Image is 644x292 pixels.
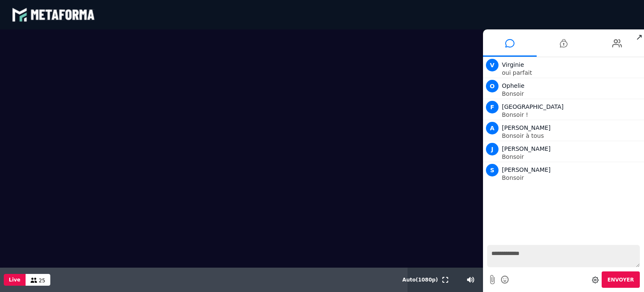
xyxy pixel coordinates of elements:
[486,101,499,113] span: F
[502,103,563,110] span: [GEOGRAPHIC_DATA]
[401,268,440,292] button: Auto(1080p)
[4,274,26,286] button: Live
[39,278,45,284] span: 25
[502,133,642,139] p: Bonsoir à tous
[486,164,499,176] span: S
[502,112,642,118] p: Bonsoir !
[608,277,634,283] span: Envoyer
[486,143,499,155] span: J
[486,59,499,71] span: V
[502,91,642,97] p: Bonsoir
[486,80,499,92] span: O
[502,154,642,160] p: Bonsoir
[502,82,525,89] span: Ophelie
[402,277,438,283] span: Auto ( 1080 p)
[502,70,642,76] p: oui parfait
[502,61,524,68] span: Virginie
[602,271,640,288] button: Envoyer
[486,122,499,134] span: A
[502,124,551,131] span: [PERSON_NAME]
[502,166,551,173] span: [PERSON_NAME]
[502,145,551,152] span: [PERSON_NAME]
[502,175,642,181] p: Bonsoir
[634,29,644,45] span: ↗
